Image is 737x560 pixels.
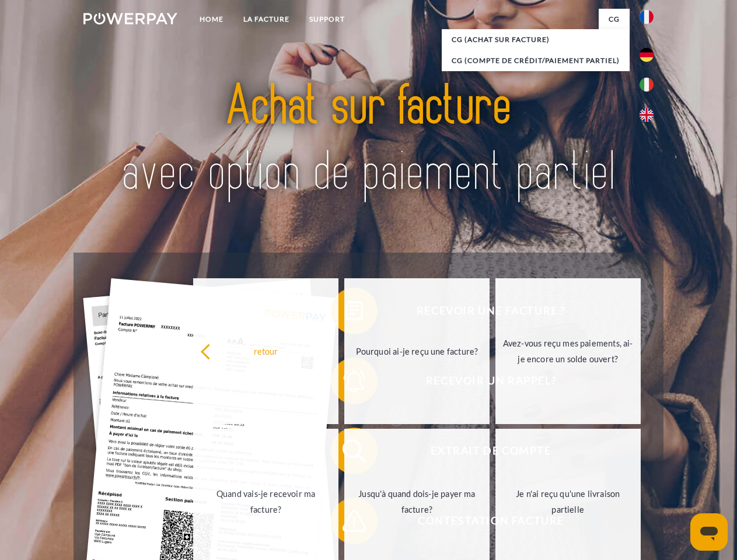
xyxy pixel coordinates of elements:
[442,29,630,50] a: CG (achat sur facture)
[190,9,233,30] a: Home
[200,486,331,517] div: Quand vais-je recevoir ma facture?
[200,343,331,359] div: retour
[640,48,654,62] img: de
[111,56,626,223] img: title-powerpay_fr.svg
[233,9,299,30] a: LA FACTURE
[502,486,634,517] div: Je n'ai reçu qu'une livraison partielle
[442,50,630,71] a: CG (Compte de crédit/paiement partiel)
[640,108,654,122] img: en
[299,9,355,30] a: Support
[599,9,630,30] a: CG
[640,10,654,24] img: fr
[640,78,654,92] img: it
[495,278,641,424] a: Avez-vous reçu mes paiements, ai-je encore un solde ouvert?
[351,486,483,517] div: Jusqu'à quand dois-je payer ma facture?
[351,343,483,359] div: Pourquoi ai-je reçu une facture?
[83,13,177,24] img: logo-powerpay-white.svg
[502,335,634,367] div: Avez-vous reçu mes paiements, ai-je encore un solde ouvert?
[690,513,728,551] iframe: Bouton de lancement de la fenêtre de messagerie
